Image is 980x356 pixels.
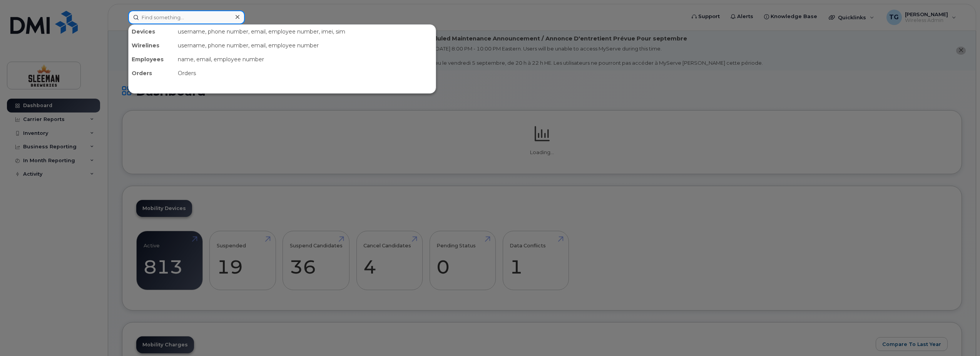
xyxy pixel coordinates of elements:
div: Orders [129,66,175,80]
div: Devices [129,25,175,39]
div: Employees [129,52,175,66]
div: Wirelines [129,39,175,52]
div: username, phone number, email, employee number [175,39,436,52]
div: username, phone number, email, employee number, imei, sim [175,25,436,39]
div: name, email, employee number [175,52,436,66]
div: Orders [175,66,436,80]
